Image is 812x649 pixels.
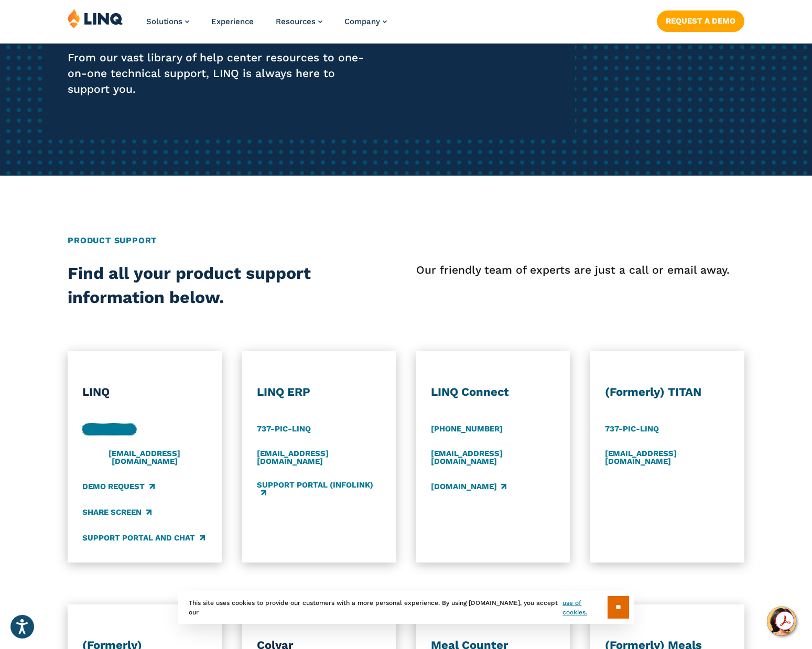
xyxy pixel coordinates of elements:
[276,17,316,26] span: Resources
[68,234,744,247] h2: Product Support
[605,424,659,435] a: 737-PIC-LINQ
[605,449,729,466] a: [EMAIL_ADDRESS][DOMAIN_NAME]
[431,481,506,492] a: [DOMAIN_NAME]
[657,8,744,31] nav: Button Navigation
[276,17,322,26] a: Resources
[344,17,387,26] a: Company
[82,385,207,399] h3: LINQ
[68,262,338,309] h2: Find all your product support information below.
[68,8,123,28] img: LINQ | K‑12 Software
[211,17,254,26] a: Experience
[431,449,555,466] a: [EMAIL_ADDRESS][DOMAIN_NAME]
[82,506,151,518] a: Share Screen
[178,591,634,624] div: This site uses cookies to provide our customers with a more personal experience. By using [DOMAIN...
[146,8,387,43] nav: Primary Navigation
[767,607,796,636] button: Hello, have a question? Let’s chat.
[431,424,503,435] a: [PHONE_NUMBER]
[82,481,154,492] a: Demo Request
[257,449,381,466] a: [EMAIL_ADDRESS][DOMAIN_NAME]
[257,385,381,399] h3: LINQ ERP
[605,385,729,399] h3: (Formerly) TITAN
[82,449,207,466] a: [EMAIL_ADDRESS][DOMAIN_NAME]
[344,17,380,26] span: Company
[257,481,381,498] a: Support Portal (Infolink)
[257,424,311,435] a: 737-PIC-LINQ
[657,10,744,31] a: Request a Demo
[562,598,607,617] a: use of cookies.
[416,262,744,278] p: Our friendly team of experts are just a call or email away.
[82,424,136,435] a: 737-PIC-LINQ
[146,17,182,26] span: Solutions
[68,50,381,97] p: From our vast library of help center resources to one-on-one technical support, LINQ is always he...
[82,532,204,544] a: Support Portal and Chat
[431,385,555,399] h3: LINQ Connect
[146,17,189,26] a: Solutions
